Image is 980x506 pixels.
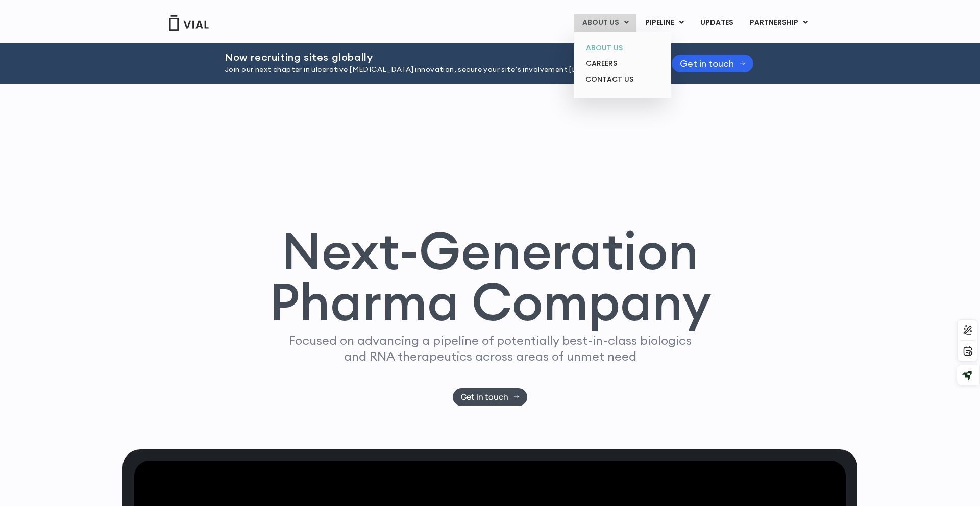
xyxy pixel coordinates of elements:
[284,333,696,364] p: Focused on advancing a pipeline of potentially best-in-class biologics and RNA therapeutics acros...
[578,56,667,71] a: CAREERS
[168,15,209,31] img: Vial Logo
[692,14,741,32] a: UPDATES
[453,388,528,406] a: Get in touch
[225,52,646,63] h2: Now recruiting sites globally
[680,60,734,67] span: Get in touch
[578,71,667,88] a: CONTACT US
[574,14,636,32] a: ABOUT USMenu Toggle
[225,64,646,75] p: Join our next chapter in ulcerative [MEDICAL_DATA] innovation, secure your site’s involvement [DA...
[637,14,692,32] a: PIPELINEMenu Toggle
[672,55,753,72] a: Get in touch
[578,40,667,56] a: ABOUT US
[461,393,508,401] span: Get in touch
[269,225,711,328] h1: Next-Generation Pharma Company
[742,14,816,32] a: PARTNERSHIPMenu Toggle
